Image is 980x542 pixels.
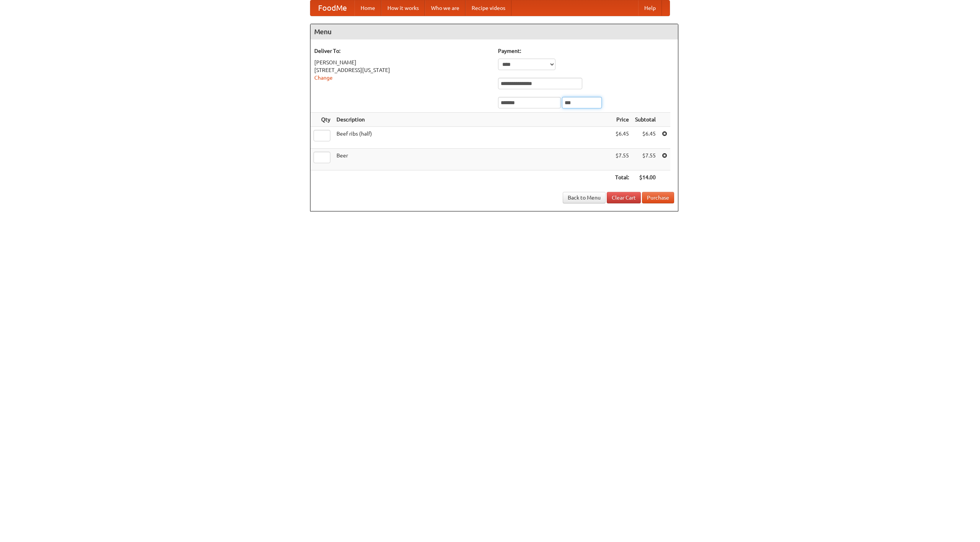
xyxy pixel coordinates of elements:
[314,75,333,81] a: Change
[607,192,641,203] a: Clear Cart
[632,149,659,170] td: $7.55
[498,47,674,55] h5: Payment:
[638,0,662,16] a: Help
[642,192,674,203] button: Purchase
[314,47,490,55] h5: Deliver To:
[310,113,333,127] th: Qty
[310,0,354,16] a: FoodMe
[333,149,612,170] td: Beer
[333,127,612,149] td: Beef ribs (half)
[381,0,425,16] a: How it works
[310,24,678,39] h4: Menu
[465,0,511,16] a: Recipe videos
[612,113,632,127] th: Price
[314,59,490,66] div: [PERSON_NAME]
[632,170,659,185] th: $14.00
[632,113,659,127] th: Subtotal
[425,0,465,16] a: Who we are
[333,113,612,127] th: Description
[314,66,490,74] div: [STREET_ADDRESS][US_STATE]
[612,127,632,149] td: $6.45
[563,192,606,203] a: Back to Menu
[612,170,632,185] th: Total:
[632,127,659,149] td: $6.45
[354,0,381,16] a: Home
[612,149,632,170] td: $7.55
